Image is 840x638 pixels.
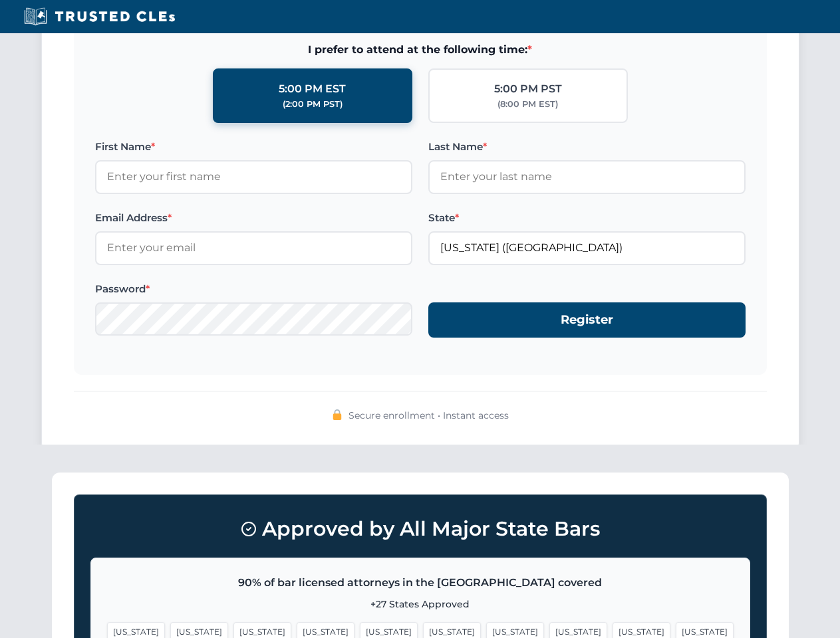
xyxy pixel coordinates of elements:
[95,210,412,226] label: Email Address
[428,160,746,193] input: Enter your last name
[283,98,343,111] div: (2:00 PM PST)
[428,231,746,265] input: Florida (FL)
[107,597,734,611] p: +27 States Approved
[332,409,343,420] img: 🔒
[95,281,412,297] label: Password
[279,80,346,98] div: 5:00 PM EST
[428,302,746,338] button: Register
[95,139,412,155] label: First Name
[494,80,562,98] div: 5:00 PM PST
[95,160,412,193] input: Enter your first name
[20,7,179,27] img: Trusted CLEs
[497,98,558,111] div: (8:00 PM EST)
[349,408,509,423] span: Secure enrollment • Instant access
[107,574,734,591] p: 90% of bar licensed attorneys in the [GEOGRAPHIC_DATA] covered
[90,511,750,547] h3: Approved by All Major State Bars
[95,41,746,58] span: I prefer to attend at the following time:
[428,210,746,226] label: State
[95,231,412,265] input: Enter your email
[428,139,746,155] label: Last Name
